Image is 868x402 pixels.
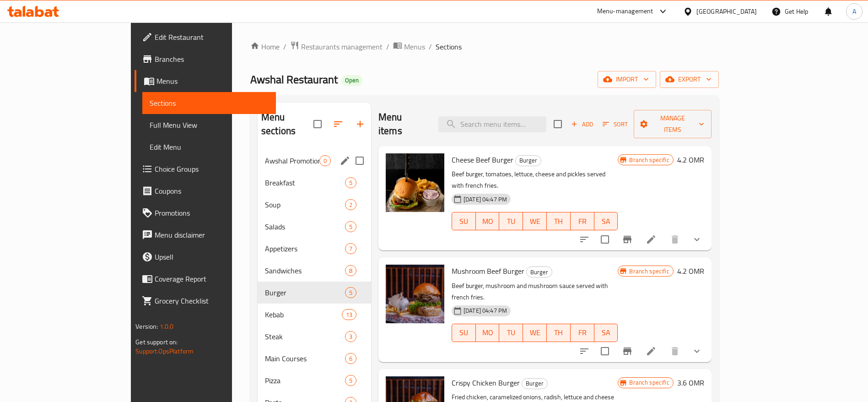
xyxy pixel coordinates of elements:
[135,48,276,70] a: Branches
[597,6,653,17] div: Menu-management
[570,119,594,130] span: Add
[258,304,371,326] div: Kebab13
[345,288,356,297] span: 5
[594,324,618,342] button: SA
[660,71,719,88] button: export
[341,75,362,86] div: Open
[345,287,356,298] div: items
[258,216,371,238] div: Salads5
[522,378,547,389] span: Burger
[265,353,345,364] span: Main Courses
[616,340,638,362] button: Branch-specific-item
[135,158,276,180] a: Choice Groups
[386,153,444,212] img: Cheese Beef Burger
[503,326,519,339] span: TU
[265,155,319,166] span: Awshal Promotion Offer
[265,287,345,298] span: Burger
[265,177,345,188] span: Breakfast
[616,228,638,250] button: Branch-specific-item
[250,69,338,90] span: Awshal Restaurant
[301,41,383,52] span: Restaurants management
[386,41,389,52] li: /
[548,114,567,134] span: Select section
[155,251,269,262] span: Upsell
[135,224,276,246] a: Menu disclaimer
[664,228,686,250] button: delete
[600,117,630,131] button: Sort
[696,6,757,16] div: [GEOGRAPHIC_DATA]
[686,228,708,250] button: show more
[150,98,269,109] span: Sections
[319,155,331,166] div: items
[516,155,541,166] span: Burger
[345,266,356,275] span: 8
[258,172,371,194] div: Breakfast5
[142,114,276,136] a: Full Menu View
[135,26,276,48] a: Edit Restaurant
[574,215,591,228] span: FR
[349,113,371,135] button: Add section
[691,234,702,245] svg: Show Choices
[345,353,356,364] div: items
[452,153,513,167] span: Cheese Beef Burger
[567,117,597,131] span: Add item
[452,212,476,230] button: SU
[456,215,472,228] span: SU
[452,168,618,191] p: Beef burger, tomatoes, lettuce, cheese and pickles served with french fries.
[342,309,356,320] div: items
[571,212,594,230] button: FR
[135,246,276,268] a: Upsell
[625,156,673,164] span: Branch specific
[142,92,276,114] a: Sections
[156,76,269,87] span: Menus
[342,310,356,319] span: 13
[598,326,615,339] span: SA
[135,345,194,357] a: Support.OpsPlatform
[641,113,704,136] span: Manage items
[686,340,708,362] button: show more
[258,238,371,260] div: Appetizers7
[476,324,500,342] button: MO
[290,41,383,53] a: Restaurants management
[550,215,567,228] span: TH
[258,282,371,304] div: Burger5
[345,243,356,254] div: items
[452,280,618,303] p: Beef burger, mushroom and mushroom sauce served with french fries.
[250,41,719,53] nav: breadcrumb
[345,376,356,385] span: 5
[265,199,345,210] span: Soup
[135,70,276,92] a: Menus
[258,194,371,216] div: Soup2
[345,265,356,276] div: items
[460,195,511,204] span: [DATE] 04:47 PM
[265,265,345,276] span: Sandwiches
[265,375,345,386] span: Pizza
[155,54,269,65] span: Branches
[345,375,356,386] div: items
[345,177,356,188] div: items
[150,120,269,130] span: Full Menu View
[386,265,444,323] img: Mushroom Beef Burger
[597,117,634,131] span: Sort items
[499,212,523,230] button: TU
[345,354,356,363] span: 6
[573,340,595,362] button: sort-choices
[258,348,371,369] div: Main Courses6
[595,342,615,361] span: Select to update
[345,199,356,210] div: items
[345,179,356,187] span: 5
[258,150,371,172] div: Awshal Promotion Offer0edit
[456,326,472,339] span: SU
[550,326,567,339] span: TH
[527,215,543,228] span: WE
[155,229,269,240] span: Menu disclaimer
[452,376,520,390] span: Crispy Chicken Burger
[625,267,673,276] span: Branch specific
[603,119,628,130] span: Sort
[135,268,276,290] a: Coverage Report
[574,326,591,339] span: FR
[258,260,371,282] div: Sandwiches8
[634,110,712,138] button: Manage items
